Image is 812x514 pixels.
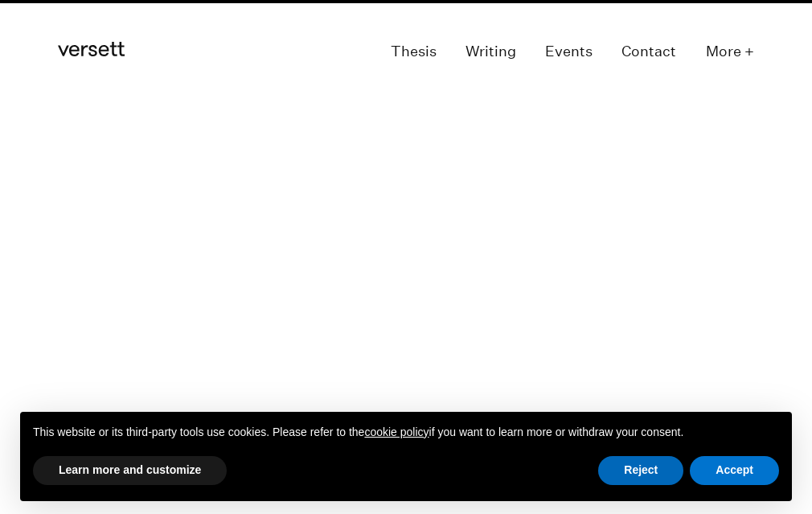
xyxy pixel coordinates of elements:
[706,39,754,67] button: More +
[545,39,593,67] a: Events
[621,39,676,67] a: Contact
[391,39,437,67] a: Thesis
[598,456,683,485] button: Reject
[33,456,227,485] button: Learn more and customize
[364,426,429,438] a: cookie policy
[20,412,792,454] div: This website or its third-party tools use cookies. Please refer to the if you want to learn more ...
[690,456,779,485] button: Accept
[465,39,516,67] a: Writing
